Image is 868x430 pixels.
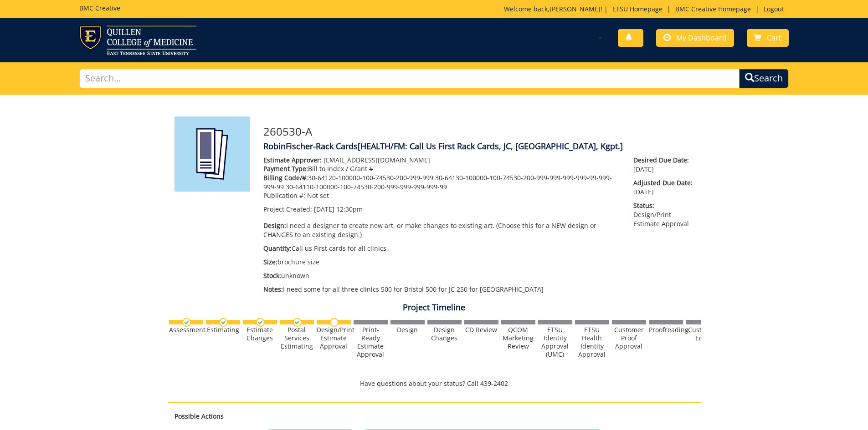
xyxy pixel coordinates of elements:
span: Project Created: [263,205,312,213]
div: Design/Print Estimate Approval [317,326,351,350]
p: Have questions about your status? Call 439-2402 [168,379,701,388]
span: Size: [263,258,277,266]
div: Proofreading [649,326,683,334]
a: Cart [747,29,789,47]
a: Logout [759,5,789,13]
h4: RobinFischer-Rack Cards [263,142,694,151]
p: I need a designer to create new art, or make changes to existing art. (Choose this for a NEW desi... [263,221,620,239]
span: Notes: [263,285,283,293]
img: checkmark [219,318,228,327]
span: [DATE] 12:30pm [314,205,363,213]
div: QCOM Marketing Review [501,326,535,350]
a: [PERSON_NAME] [550,5,601,13]
div: Customer Proof Approval [612,326,646,350]
img: Product featured image [175,116,250,192]
div: ETSU Health Identity Approval [575,326,609,359]
a: ETSU Homepage [608,5,667,13]
p: I need some for all three clinics 500 for Bristol 500 for JC 250 for [GEOGRAPHIC_DATA] [263,285,620,294]
span: Cart [767,33,781,43]
span: Stock: [263,271,281,280]
p: 30-64120-100000-100-74530-200-999-999 30-64130-100000-100-74530-200-999-999-999-999-99-999-999-99... [263,173,620,191]
span: Not set [307,191,329,200]
p: [DATE] [633,178,693,197]
span: Payment Type: [263,164,308,173]
h4: Project Timeline [168,303,701,312]
div: ETSU Identity Approval (UMC) [538,326,572,359]
div: Design [390,326,425,334]
span: Desired Due Date: [633,156,693,165]
div: Postal Services Estimating [280,326,314,350]
a: BMC Creative Homepage [671,5,755,13]
div: Customer Edits [686,326,720,342]
p: unknown [263,271,620,280]
a: My Dashboard [656,29,734,47]
img: checkmark [256,318,265,327]
span: [HEALTH/FM: Call Us First Rack Cards, JC, [GEOGRAPHIC_DATA], Kgpt.] [358,141,623,152]
span: Estimate Approver: [263,156,322,164]
h3: 260530-A [263,126,694,137]
input: Search... [79,69,740,88]
p: [DATE] [633,156,693,174]
span: Publication #: [263,191,305,200]
img: checkmark [182,318,191,327]
p: Call us First cards for all clinics [263,244,620,253]
div: Print-Ready Estimate Approval [354,326,388,359]
span: Quantity: [263,244,292,253]
img: checkmark [293,318,302,327]
div: Estimate Changes [243,326,277,342]
p: Welcome back, ! | | | [504,5,789,14]
span: Design: [263,221,286,230]
span: My Dashboard [676,33,727,43]
span: Adjusted Due Date: [633,178,693,187]
p: Design/Print Estimate Approval [633,201,693,228]
div: Design Changes [427,326,462,342]
img: no [330,318,339,327]
img: ETSU logo [79,25,196,55]
div: Estimating [206,326,240,334]
div: CD Review [464,326,498,334]
button: Search [739,69,789,88]
span: Billing Code/#: [263,173,308,182]
p: brochure size [263,258,620,267]
h5: BMC Creative [79,5,120,11]
p: [EMAIL_ADDRESS][DOMAIN_NAME] [263,156,620,165]
strong: Possible Actions [175,412,224,420]
p: Bill to Index / Grant # [263,164,620,173]
div: Assessment [169,326,203,334]
span: Status: [633,201,693,210]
